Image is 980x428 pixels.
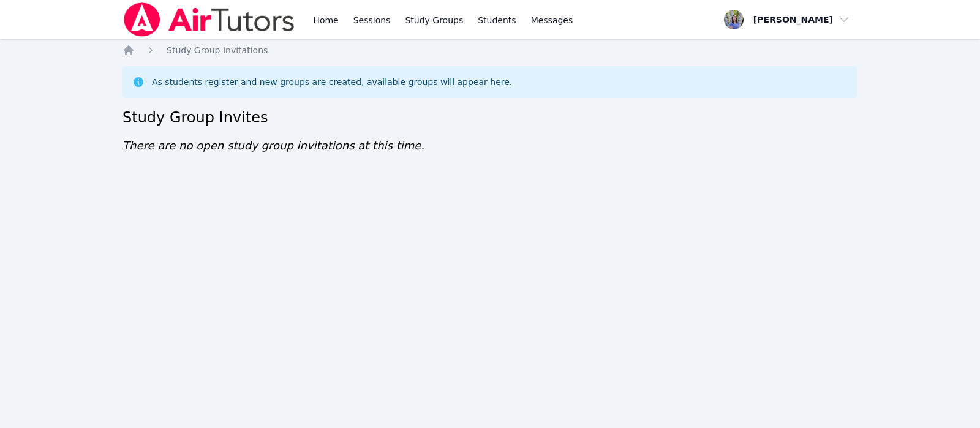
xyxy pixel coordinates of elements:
img: Air Tutors [123,2,296,37]
span: Messages [531,14,573,26]
span: There are no open study group invitations at this time. [123,139,424,152]
span: Study Group Invitations [167,45,268,55]
nav: Breadcrumb [123,44,858,56]
div: As students register and new groups are created, available groups will appear here. [152,76,512,88]
h2: Study Group Invites [123,108,858,127]
a: Study Group Invitations [167,44,268,56]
